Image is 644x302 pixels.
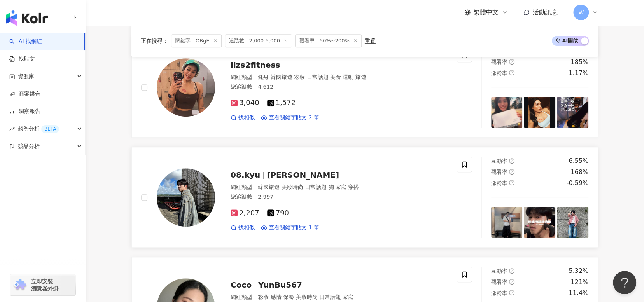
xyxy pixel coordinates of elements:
[267,209,289,217] span: 790
[231,209,259,217] span: 2,207
[491,290,507,296] span: 漲粉率
[258,294,269,300] span: 彩妝
[231,280,252,290] span: Coco
[18,120,59,138] span: 趨勢分析
[491,70,507,76] span: 漲粉率
[9,126,15,132] span: rise
[613,271,636,294] iframe: Help Scout Beacon - Open
[328,184,334,190] span: 狗
[570,58,588,66] div: 185%
[9,55,35,63] a: 找貼文
[355,74,366,80] span: 旅遊
[557,207,588,238] img: post-image
[12,279,28,291] img: chrome extension
[131,147,598,248] a: KOL Avatar08.kyu[PERSON_NAME]網紅類型：韓國旅遊·美妝時尚·日常話題·狗·家庭·穿搭總追蹤數：2,9972,207790找相似查看關鍵字貼文 1 筆互動率questi...
[491,180,507,186] span: 漲粉率
[269,224,319,232] span: 查看關鍵字貼文 1 筆
[258,74,269,80] span: 健身
[295,34,362,47] span: 觀看率：50%~200%
[533,9,558,16] span: 活動訊息
[509,59,514,65] span: question-circle
[6,10,48,26] img: logo
[569,267,588,275] div: 5.32%
[319,294,341,300] span: 日常話題
[281,294,283,300] span: ·
[171,34,222,47] span: 關鍵字：OBgE
[267,170,339,180] span: [PERSON_NAME]
[524,97,555,128] img: post-image
[341,74,343,80] span: ·
[491,59,507,65] span: 觀看率
[569,69,588,77] div: 1.17%
[509,268,514,274] span: question-circle
[18,68,34,85] span: 資源庫
[267,99,296,107] span: 1,572
[330,74,341,80] span: 美食
[491,268,507,274] span: 互動率
[238,224,255,232] span: 找相似
[570,168,588,176] div: 168%
[334,184,335,190] span: ·
[317,294,319,300] span: ·
[231,183,447,191] div: 網紅類型 ：
[9,108,40,115] a: 洞察報告
[491,279,507,285] span: 觀看率
[231,114,255,122] a: 找相似
[365,38,376,44] div: 重置
[231,193,447,201] div: 總追蹤數 ： 2,997
[231,99,259,107] span: 3,040
[270,74,292,80] span: 韓國旅遊
[9,38,42,45] a: searchAI 找網紅
[261,224,319,232] a: 查看關鍵字貼文 1 筆
[31,278,58,292] span: 立即安裝 瀏覽器外掛
[258,280,302,290] span: YunBu567
[305,184,327,190] span: 日常話題
[231,293,447,301] div: 網紅類型 ：
[303,184,304,190] span: ·
[306,74,328,80] span: 日常話題
[509,169,514,175] span: question-circle
[509,290,514,295] span: question-circle
[509,158,514,164] span: question-circle
[269,114,319,122] span: 查看關鍵字貼文 2 筆
[292,74,294,80] span: ·
[474,8,499,17] span: 繁體中文
[270,294,281,300] span: 感情
[509,279,514,285] span: question-circle
[294,74,305,80] span: 彩妝
[328,74,330,80] span: ·
[569,289,588,297] div: 11.4%
[569,157,588,165] div: 6.55%
[524,207,555,238] img: post-image
[348,184,359,190] span: 穿搭
[231,224,255,232] a: 找相似
[305,74,306,80] span: ·
[296,294,317,300] span: 美妝時尚
[509,180,514,185] span: question-circle
[353,74,355,80] span: ·
[41,125,59,133] div: BETA
[269,74,270,80] span: ·
[346,184,348,190] span: ·
[141,38,168,44] span: 正在搜尋 ：
[261,114,319,122] a: 查看關鍵字貼文 2 筆
[341,294,343,300] span: ·
[491,169,507,175] span: 觀看率
[18,138,40,155] span: 競品分析
[491,158,507,164] span: 互動率
[343,74,353,80] span: 運動
[225,34,292,47] span: 追蹤數：2,000-5,000
[231,73,447,81] div: 網紅類型 ：
[336,184,346,190] span: 家庭
[343,294,353,300] span: 家庭
[231,60,280,70] span: lizs2fitness
[566,179,588,187] div: -0.59%
[238,114,255,122] span: 找相似
[269,294,270,300] span: ·
[10,274,75,295] a: chrome extension立即安裝 瀏覽器外掛
[231,170,260,180] span: 08.kyu
[570,278,588,286] div: 121%
[131,37,598,138] a: KOL Avatarlizs2fitness網紅類型：健身·韓國旅遊·彩妝·日常話題·美食·運動·旅遊總追蹤數：4,6123,0401,572找相似查看關鍵字貼文 2 筆互動率question-...
[157,168,215,227] img: KOL Avatar
[578,8,584,17] span: W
